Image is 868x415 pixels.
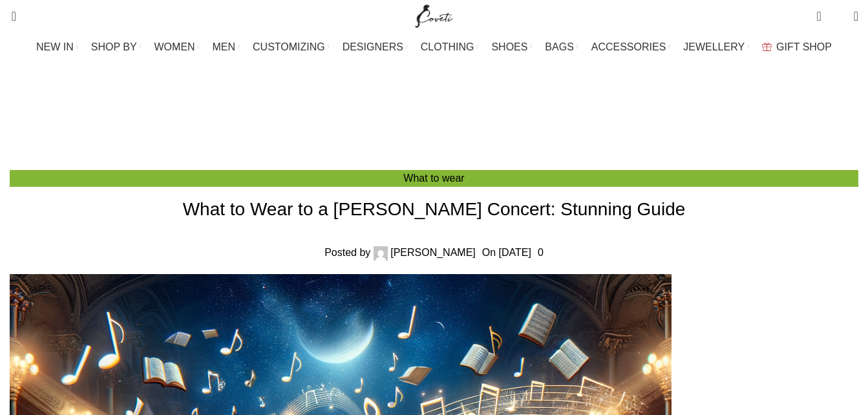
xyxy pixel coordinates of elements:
img: author-avatar [374,246,388,261]
span: CUSTOMIZING [253,41,325,53]
a: CLOTHING [421,34,479,60]
a: MEN [213,34,240,60]
a: SHOP BY [91,34,142,60]
a: SHOES [491,34,532,60]
span: 0 [818,6,827,16]
div: Main navigation [3,34,865,60]
h3: Blog [415,74,472,109]
img: GiftBag [762,43,772,51]
span: MEN [213,41,236,53]
span: GIFT SHOP [776,41,832,53]
a: Search [3,3,16,29]
span: Posted by [324,247,370,258]
a: ACCESSORIES [591,34,671,60]
a: What to wear [434,118,494,129]
span: WOMEN [154,41,195,53]
a: Home [393,118,421,129]
a: What to wear [403,173,464,184]
span: CLOTHING [421,41,474,53]
a: 0 [538,247,544,258]
span: DESIGNERS [343,41,403,53]
a: CUSTOMIZING [253,34,330,60]
a: JEWELLERY [683,34,749,60]
a: BAGS [545,34,578,60]
a: GIFT SHOP [762,34,832,60]
span: JEWELLERY [683,41,745,53]
h1: What to Wear to a [PERSON_NAME] Concert: Stunning Guide [10,197,858,222]
span: BAGS [545,41,573,53]
a: NEW IN [36,34,78,60]
a: WOMEN [154,34,200,60]
span: SHOP BY [91,41,137,53]
span: ACCESSORIES [591,41,666,53]
a: [PERSON_NAME] [390,247,476,258]
time: On [DATE] [482,247,531,258]
span: SHOES [491,41,527,53]
span: NEW IN [36,41,74,53]
a: DESIGNERS [343,34,408,60]
span: 0 [834,13,843,23]
a: Site logo [412,10,456,21]
div: My Wishlist [831,3,844,29]
a: 0 [810,3,827,29]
